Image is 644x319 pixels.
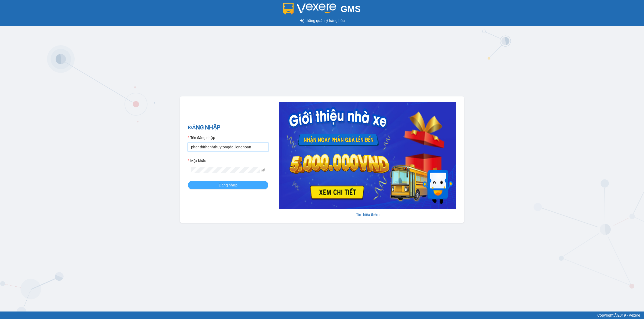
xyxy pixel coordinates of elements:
[188,143,268,151] input: Tên đăng nhập
[191,167,260,173] input: Mật khẩu
[279,212,456,217] div: Tìm hiểu thêm
[188,135,215,141] label: Tên đăng nhập
[279,102,456,209] img: banner-0
[188,158,206,164] label: Mật khẩu
[614,313,617,317] span: copyright
[261,168,265,172] span: eye-invisible
[188,123,268,132] h2: ĐĂNG NHẬP
[283,8,361,12] a: GMS
[4,312,640,318] div: Copyright 2019 - Vexere
[219,182,237,188] span: Đăng nhập
[188,181,268,189] button: Đăng nhập
[341,4,361,14] span: GMS
[283,3,336,14] img: logo 2
[1,18,643,24] div: Hệ thống quản lý hàng hóa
